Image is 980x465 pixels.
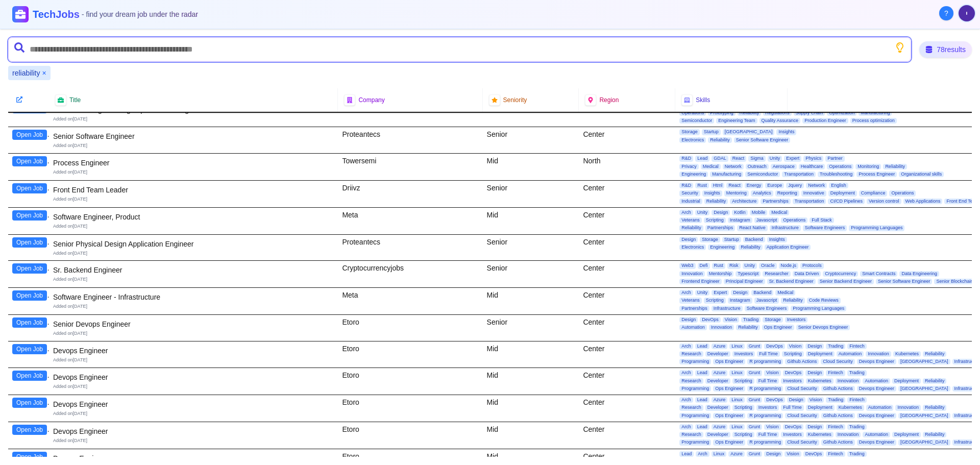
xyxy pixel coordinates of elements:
[12,68,40,78] span: reliability
[712,306,743,311] span: Infrastructure
[736,271,761,277] span: Typescript
[53,303,334,310] div: Added on [DATE]
[763,317,783,323] span: Storage
[12,237,47,248] button: Open Job
[847,370,867,376] span: Trading
[763,271,791,277] span: Researcher
[705,378,730,384] span: Developer
[722,237,741,242] span: Startup
[12,210,47,221] button: Open Job
[754,217,779,223] span: Javascript
[53,131,334,141] div: Senior Software Engineer
[784,156,801,161] span: Expert
[711,183,725,188] span: Html
[768,156,782,161] span: Unity
[679,190,700,196] span: Security
[732,351,755,357] span: Investors
[729,370,745,376] span: Linux
[748,156,766,161] span: Sigma
[679,210,693,215] span: Arch
[818,279,874,284] span: Senior Backend Engineer
[53,292,334,302] div: Software Engineer - Infrastructure
[751,290,773,296] span: Backend
[857,359,896,364] span: Devops Engineer
[579,315,675,341] div: Center
[709,325,734,330] span: Innovation
[750,210,768,215] span: Mobile
[779,263,799,268] span: Node.js
[338,395,482,422] div: Etoro
[483,154,579,180] div: Mid
[723,129,775,135] span: [GEOGRAPHIC_DATA]
[712,263,726,268] span: Rust
[679,199,702,204] span: Industrial
[745,172,780,177] span: Semiconductor
[828,199,865,204] span: CI/CD Pipelines
[802,118,848,124] span: Production Engineer
[53,185,334,195] div: Front End Team Leader
[826,344,845,349] span: Trading
[745,306,789,311] span: Software Engineers
[730,156,747,161] span: React
[579,395,675,422] div: Center
[756,378,779,384] span: Full Time
[796,325,850,330] span: Senior Devops Engineer
[898,386,950,391] span: [GEOGRAPHIC_DATA]
[338,261,482,287] div: Cryptocurrencyjobs
[12,452,47,462] button: Open Job
[679,118,714,124] span: Semiconductor
[701,164,721,169] span: Medical
[579,235,675,261] div: Center
[859,190,888,196] span: Compliance
[679,344,693,349] span: Arch
[705,225,736,231] span: Partnerships
[763,110,792,116] span: Regulations
[806,183,827,188] span: Network
[704,298,726,303] span: Scripting
[751,190,773,196] span: Analytics
[781,378,804,384] span: Investors
[747,386,783,391] span: R programming
[503,96,527,104] span: Seniority
[923,351,947,357] span: Reliability
[866,351,891,357] span: Innovation
[899,172,944,177] span: Organizational skills
[806,351,835,357] span: Deployment
[53,357,334,363] div: Added on [DATE]
[743,263,757,268] span: Unity
[483,261,579,287] div: Senior
[53,212,334,222] div: Software Engineer, Product
[859,110,892,116] span: Manufacturing
[762,325,794,330] span: Ops Engineer
[785,359,819,364] span: Github Actions
[679,279,722,284] span: Frontend Engineer
[746,164,769,169] span: Outreach
[338,208,482,234] div: Meta
[825,156,845,161] span: Partner
[769,210,789,215] span: Medical
[695,344,709,349] span: Lead
[959,5,975,21] img: User avatar
[483,368,579,395] div: Mid
[754,298,779,303] span: Javascript
[847,397,867,403] span: Fintech
[867,199,901,204] span: Version control
[747,370,763,376] span: Grunt
[579,127,675,153] div: Center
[483,288,579,314] div: Mid
[821,386,855,391] span: Github Actions
[765,244,811,250] span: Application Engineer
[903,199,943,204] span: Web Applications
[759,118,801,124] span: Quality Assurance
[696,96,710,104] span: Skills
[695,290,710,296] span: Unity
[483,208,579,234] div: Mid
[679,359,711,364] span: Programming
[679,351,703,357] span: Research
[679,237,698,242] span: Design
[12,317,47,328] button: Open Job
[53,330,334,337] div: Added on [DATE]
[770,225,801,231] span: Infrastructure
[837,351,864,357] span: Automation
[679,370,693,376] span: Arch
